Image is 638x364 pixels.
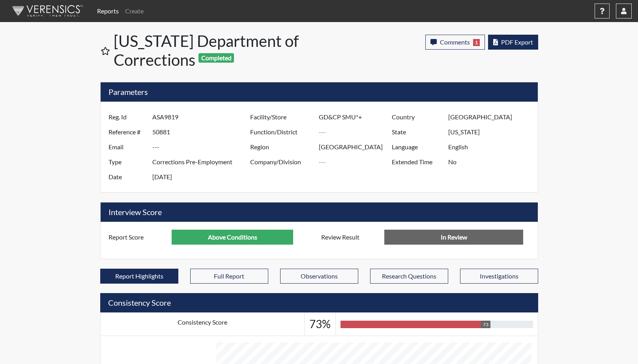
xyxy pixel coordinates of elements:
label: Language [386,139,448,154]
h1: [US_STATE] Department of Corrections [114,32,320,69]
label: Function/District [244,124,319,139]
label: Reg. Id [103,110,152,124]
input: No Decision [384,230,523,245]
a: Create [122,3,147,19]
input: --- [319,124,394,139]
input: --- [448,139,535,154]
input: --- [152,124,252,139]
label: Review Result [315,230,385,245]
label: State [386,124,448,139]
h3: 73% [309,318,331,331]
input: --- [319,154,394,169]
button: Investigations [460,269,538,284]
label: Region [244,139,319,154]
label: Extended Time [386,154,448,169]
label: Facility/Store [244,110,319,124]
h5: Consistency Score [100,293,538,312]
label: Type [103,154,152,169]
div: 73 [481,321,490,328]
h5: Interview Score [101,202,538,222]
button: Comments1 [425,35,485,50]
label: Date [103,169,152,184]
label: Company/Division [244,154,319,169]
input: --- [152,169,252,184]
a: Reports [94,3,122,19]
input: --- [448,154,535,169]
button: Observations [280,269,358,284]
label: Report Score [103,230,172,245]
button: Report Highlights [100,269,178,284]
span: Completed [198,53,234,63]
label: Email [103,139,152,154]
input: --- [152,139,252,154]
input: --- [448,124,535,139]
span: 1 [473,39,480,46]
label: Country [386,110,448,124]
label: Reference # [103,124,152,139]
input: --- [152,154,252,169]
span: Comments [440,38,470,46]
button: PDF Export [488,35,538,50]
input: --- [319,110,394,124]
td: Consistency Score [100,313,305,336]
button: Full Report [190,269,268,284]
button: Research Questions [370,269,448,284]
h5: Parameters [101,82,538,102]
input: --- [319,139,394,154]
input: --- [448,110,535,124]
span: PDF Export [501,38,533,46]
input: --- [172,230,293,245]
input: --- [152,110,252,124]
